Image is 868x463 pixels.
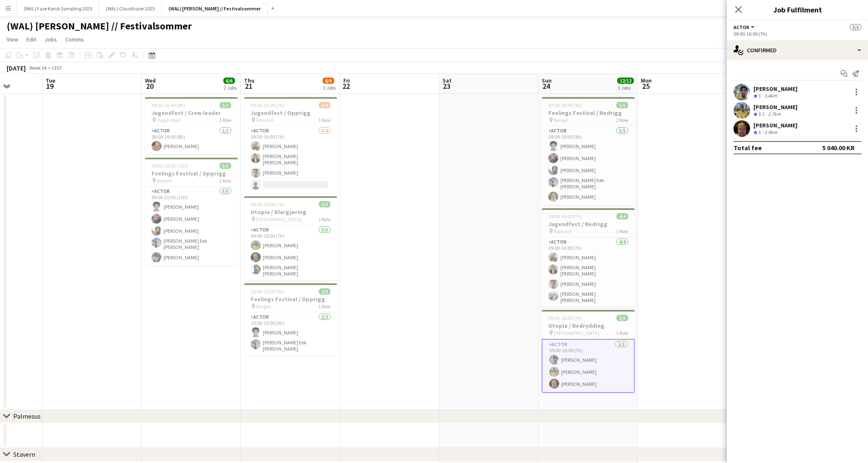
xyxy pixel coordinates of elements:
span: 09:00-20:00 (11h) [152,163,188,169]
span: 1/1 [220,102,231,108]
span: 3 [758,129,761,135]
div: [PERSON_NAME] [753,122,797,129]
span: 3/4 [319,102,330,108]
span: Week 34 [27,65,48,71]
span: 09:00-16:00 (7h) [548,315,582,321]
app-job-card: 09:00-20:00 (11h)5/5Feelings Festival / Opprigg Bergen1 RoleActor5/509:00-20:00 (11h)[PERSON_NAME... [145,158,238,266]
div: Palmesus [13,412,41,420]
span: 1 Role [318,117,330,123]
span: 19 [44,81,55,91]
span: Ålesund [554,228,571,234]
span: 1 Role [219,117,231,123]
div: 2.7km [766,111,782,118]
span: 1 Role [616,117,628,123]
app-job-card: 10:00-15:00 (5h)2/2Feelings Festival / Opprigg Bergen1 RoleActor2/210:00-15:00 (5h)[PERSON_NAME][... [244,283,337,355]
span: 1 Role [318,216,330,222]
span: Ålesund [256,117,274,123]
span: Wed [145,77,156,84]
span: Tue [46,77,55,84]
app-card-role: Actor1/108:00-16:00 (8h)[PERSON_NAME] [145,126,238,154]
span: 4/4 [616,213,628,219]
span: Jobs [44,36,57,43]
div: 09:00-16:00 (7h) [734,31,861,37]
span: 3.1 [758,111,765,117]
span: 24 [540,81,552,91]
span: 3/3 [850,24,861,30]
span: Bergen [157,178,172,184]
span: 09:00-16:00 (7h) [251,102,284,108]
a: Comms [62,34,87,45]
div: Stavern [13,450,35,458]
span: Comms [65,36,84,43]
span: 09:00-18:00 (9h) [548,102,582,108]
div: [DATE] [7,64,26,72]
app-card-role: Actor3/409:00-16:00 (7h)[PERSON_NAME][PERSON_NAME] [PERSON_NAME][PERSON_NAME] [244,126,337,193]
span: View [7,36,18,43]
span: Bergen [554,117,569,123]
app-job-card: 09:00-16:00 (7h)4/4Jugendfest / Nedrigg Ålesund1 RoleActor4/409:00-16:00 (7h)[PERSON_NAME][PERSON... [542,208,635,307]
div: 3.4km [763,93,779,100]
button: (WAL) Faxe Kondi Sampling 2025 [17,0,99,17]
app-job-card: 09:00-18:00 (9h)5/5Feelings Festival / Nedrigg Bergen1 RoleActor5/509:00-18:00 (9h)[PERSON_NAME][... [542,97,635,205]
div: 3 Jobs [618,85,633,91]
div: [PERSON_NAME] [753,103,797,111]
a: Jobs [41,34,60,45]
h3: Utopia / Nedrydding [542,322,635,329]
span: Fri [343,77,350,84]
button: (WAL) Clausthaler 2025 [99,0,162,17]
span: 5/5 [616,102,628,108]
button: (WAL) [PERSON_NAME] // Festivalsommer [162,0,268,17]
span: 12/12 [617,78,634,84]
h3: Feelings Festival / Opprigg [145,170,238,177]
span: 21 [243,81,254,91]
span: 2/2 [319,288,330,295]
span: [GEOGRAPHIC_DATA] [256,216,302,222]
span: 6/6 [223,78,235,84]
app-job-card: 09:00-16:00 (7h)3/4Jugendfest / Opprigg Ålesund1 RoleActor3/409:00-16:00 (7h)[PERSON_NAME][PERSON... [244,97,337,193]
span: 8/9 [323,78,334,84]
h3: Utopia / Klargjøring [244,208,337,216]
span: 23 [441,81,452,91]
span: 1 Role [318,303,330,309]
h3: Feelings Festival / Nedrigg [542,109,635,117]
span: 1 Role [219,178,231,184]
app-card-role: Actor3/309:00-16:00 (7h)[PERSON_NAME][PERSON_NAME][PERSON_NAME] [PERSON_NAME] [244,225,337,280]
span: 5/5 [220,163,231,169]
app-card-role: Actor2/210:00-15:00 (5h)[PERSON_NAME][PERSON_NAME] Eek [PERSON_NAME] [244,312,337,355]
span: 08:00-16:00 (8h) [152,102,185,108]
h3: Job Fulfilment [727,4,868,15]
h1: (WAL) [PERSON_NAME] // Festivalsommer [7,20,192,32]
a: Edit [23,34,39,45]
span: 10:00-15:00 (5h) [251,288,284,295]
a: View [3,34,22,45]
app-job-card: 09:00-16:00 (7h)3/3Utopia / Klargjøring [GEOGRAPHIC_DATA]1 RoleActor3/309:00-16:00 (7h)[PERSON_NA... [244,196,337,280]
div: Confirmed [727,40,868,60]
app-card-role: Actor5/509:00-20:00 (11h)[PERSON_NAME][PERSON_NAME][PERSON_NAME][PERSON_NAME] Eek [PERSON_NAME][P... [145,187,238,266]
span: 20 [144,81,156,91]
app-job-card: 08:00-16:00 (8h)1/1Jugendfest / Crew leader Jugendfest1 RoleActor1/108:00-16:00 (8h)[PERSON_NAME] [145,97,238,154]
span: Bergen [256,303,271,309]
div: CEST [51,65,62,71]
span: 09:00-16:00 (7h) [251,201,284,207]
span: 3 [758,93,761,99]
h3: Jugendfest / Nedrigg [542,220,635,228]
button: Actor [734,24,756,30]
span: [GEOGRAPHIC_DATA] [554,330,599,336]
div: 3 Jobs [323,85,336,91]
span: 25 [640,81,652,91]
span: Sun [542,77,552,84]
div: 5 040.00 KR [822,144,855,152]
span: Actor [734,24,749,30]
app-job-card: 09:00-16:00 (7h)3/3Utopia / Nedrydding [GEOGRAPHIC_DATA]1 RoleActor3/309:00-16:00 (7h)[PERSON_NAM... [542,310,635,393]
span: Jugendfest [157,117,181,123]
div: 2 Jobs [224,85,237,91]
app-card-role: Actor5/509:00-18:00 (9h)[PERSON_NAME][PERSON_NAME][PERSON_NAME][PERSON_NAME] Eek [PERSON_NAME][PE... [542,126,635,205]
div: Total fee [734,144,762,152]
span: 09:00-16:00 (7h) [548,213,582,219]
span: Edit [27,36,36,43]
